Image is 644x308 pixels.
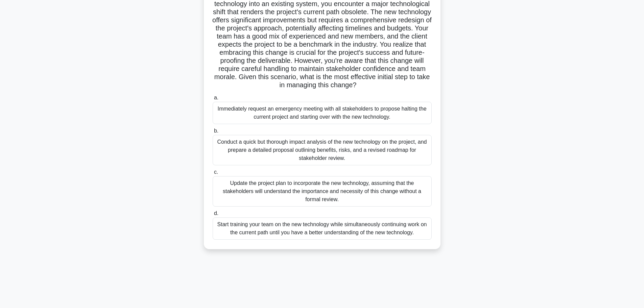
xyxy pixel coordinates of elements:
[214,95,218,100] span: a.
[213,176,432,207] div: Update the project plan to incorporate the new technology, assuming that the stakeholders will un...
[213,217,432,240] div: Start training your team on the new technology while simultaneously continuing work on the curren...
[214,169,218,175] span: c.
[214,210,218,216] span: d.
[213,135,432,165] div: Conduct a quick but thorough impact analysis of the new technology on the project, and prepare a ...
[214,128,218,134] span: b.
[213,102,432,124] div: Immediately request an emergency meeting with all stakeholders to propose halting the current pro...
